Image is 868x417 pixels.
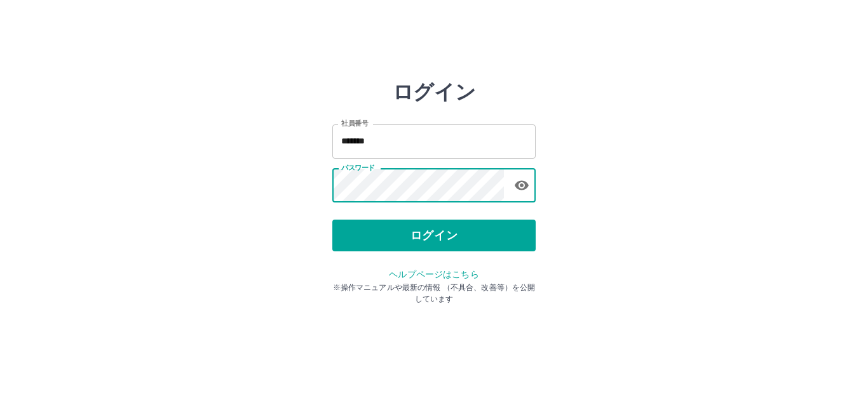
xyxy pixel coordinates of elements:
[332,282,536,305] p: ※操作マニュアルや最新の情報 （不具合、改善等）を公開しています
[341,119,368,128] label: 社員番号
[341,163,375,173] label: パスワード
[389,269,478,279] a: ヘルプページはこちら
[393,80,476,104] h2: ログイン
[332,220,536,251] button: ログイン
